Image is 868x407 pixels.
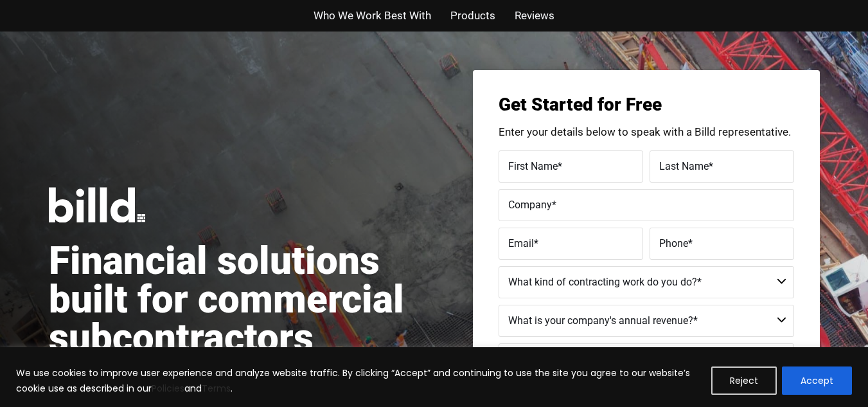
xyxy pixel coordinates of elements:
[515,6,554,25] a: Reviews
[450,6,495,25] a: Products
[499,127,794,138] p: Enter your details below to speak with a Billd representative.
[49,242,434,357] h1: Financial solutions built for commercial subcontractors
[508,159,558,172] span: First Name
[314,6,431,25] a: Who We Work Best With
[508,198,552,210] span: Company
[499,96,794,114] h3: Get Started for Free
[16,365,702,396] p: We use cookies to improve user experience and analyze website traffic. By clicking “Accept” and c...
[152,382,184,395] a: Policies
[659,159,709,172] span: Last Name
[659,237,688,249] span: Phone
[508,237,534,249] span: Email
[782,366,852,395] button: Accept
[202,382,231,395] a: Terms
[711,366,777,395] button: Reject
